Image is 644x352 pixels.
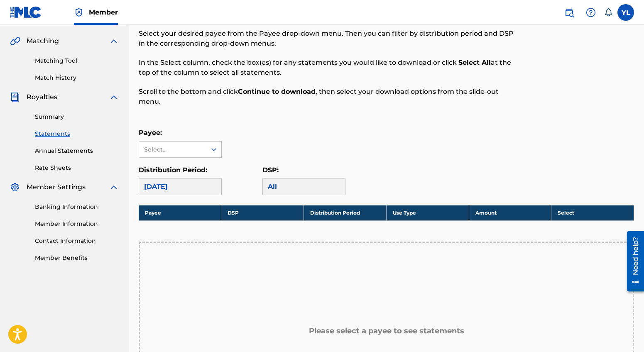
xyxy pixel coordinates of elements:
[617,4,634,21] div: User Menu
[89,7,118,17] span: Member
[139,87,520,107] p: Scroll to the bottom and click , then select your download options from the slide-out menu.
[458,59,491,66] strong: Select All
[304,205,387,220] th: Distribution Period
[35,56,119,65] a: Matching Tool
[551,205,634,220] th: Select
[35,147,119,155] a: Annual Statements
[583,4,599,21] div: Help
[139,129,162,137] label: Payee:
[144,145,201,154] div: Select...
[27,92,57,102] span: Royalties
[139,58,520,78] p: In the Select column, check the box(es) for any statements you would like to download or click at...
[35,203,119,211] a: Banking Information
[109,92,119,102] img: expand
[74,7,84,17] img: Top Rightsholder
[10,16,60,26] a: SummarySummary
[139,205,221,220] th: Payee
[35,237,119,245] a: Contact Information
[35,254,119,262] a: Member Benefits
[621,228,644,295] iframe: Resource Center
[309,326,464,336] h5: Please select a payee to see statements
[35,130,119,138] a: Statements
[221,205,304,220] th: DSP
[564,7,574,17] img: search
[10,36,20,46] img: Matching
[10,92,20,102] img: Royalties
[469,205,551,220] th: Amount
[10,182,20,192] img: Member Settings
[35,73,119,82] a: Match History
[109,36,119,46] img: expand
[139,29,520,49] p: Select your desired payee from the Payee drop-down menu. Then you can filter by distribution peri...
[27,182,86,192] span: Member Settings
[10,6,42,18] img: MLC Logo
[35,164,119,172] a: Rate Sheets
[27,36,59,46] span: Matching
[35,112,119,121] a: Summary
[139,166,207,174] label: Distribution Period:
[386,205,469,220] th: Use Type
[561,4,578,21] a: Public Search
[586,7,596,17] img: help
[262,166,279,174] label: DSP:
[604,8,612,17] div: Notifications
[238,88,316,95] strong: Continue to download
[35,220,119,228] a: Member Information
[109,182,119,192] img: expand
